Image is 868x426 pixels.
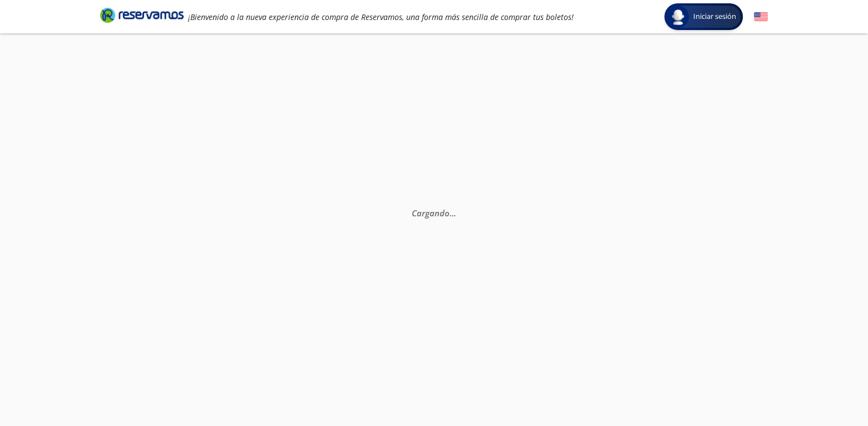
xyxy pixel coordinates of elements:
span: . [452,207,454,219]
button: English [754,10,768,24]
span: Iniciar sesión [689,11,741,22]
span: . [450,207,452,219]
i: Brand Logo [100,7,184,23]
span: . [454,207,456,219]
em: Cargando [412,207,456,219]
em: ¡Bienvenido a la nueva experiencia de compra de Reservamos, una forma más sencilla de comprar tus... [188,12,574,22]
a: Brand Logo [100,7,184,27]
